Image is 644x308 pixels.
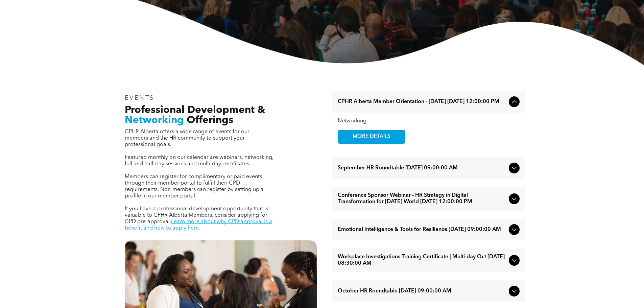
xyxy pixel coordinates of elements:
[125,115,184,125] span: Networking
[338,192,506,205] span: Conference Sponsor Webinar - HR Strategy in Digital Transformation for [DATE] World [DATE] 12:00:...
[125,206,268,224] span: If you have a professional development opportunity that is valuable to CPHR Alberta Members, cons...
[125,129,249,147] span: CPHR Alberta offers a wide range of events for our members and the HR community to support your p...
[125,155,273,167] span: Featured monthly on our calendar are webinars, networking, full and half-day sessions and multi-d...
[338,227,506,233] span: Emotional Intelligence & Tools for Resilience [DATE] 09:00:00 AM
[345,130,398,143] span: MORE DETAILS
[338,288,506,294] span: October HR Roundtable [DATE] 09:00:00 AM
[125,95,155,101] span: EVENTS
[125,219,272,231] a: Learn more about why CPD approval is a benefit and how to apply here.
[125,105,265,115] span: Professional Development &
[125,174,264,199] span: Members can register for complimentary or paid events through their member portal to fulfill thei...
[338,130,405,144] a: MORE DETAILS
[338,118,520,124] div: Networking
[187,115,233,125] span: Offerings
[338,254,506,267] span: Workplace Investigations Training Certificate | Multi-day Oct [DATE] 08:30:00 AM
[338,99,506,105] span: CPHR Alberta Member Orientation - [DATE] [DATE] 12:00:00 PM
[338,165,506,171] span: September HR Roundtable [DATE] 09:00:00 AM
